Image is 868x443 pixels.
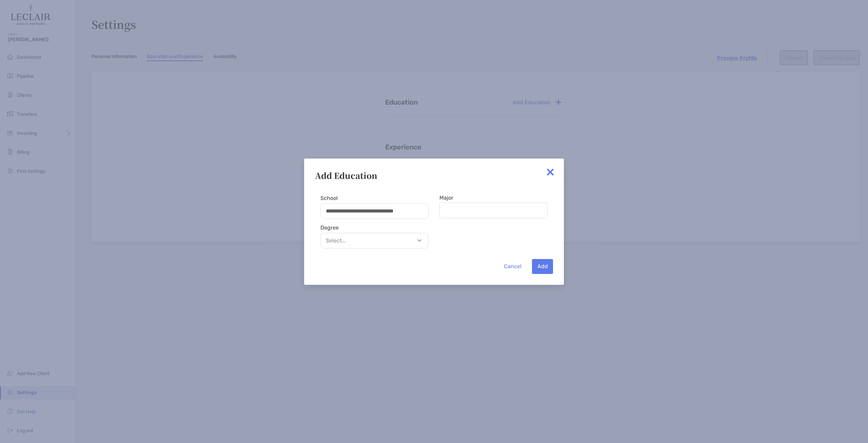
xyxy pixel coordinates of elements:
[322,236,430,245] p: Select...
[315,169,553,181] div: Add Education
[439,195,453,201] label: Major
[532,259,553,274] button: Add
[320,195,429,201] label: School
[544,165,557,179] img: close modal icon
[320,224,429,231] div: Degree
[498,259,527,274] button: Cancel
